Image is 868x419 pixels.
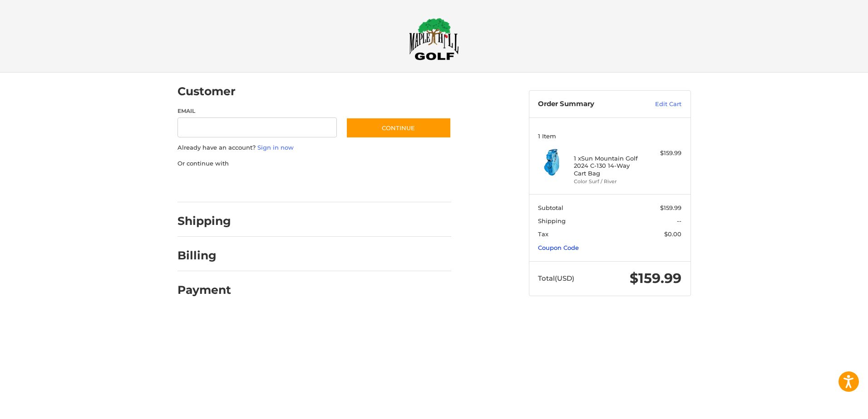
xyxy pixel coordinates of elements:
[538,244,579,251] a: Coupon Code
[636,100,681,109] a: Edit Cart
[328,177,396,193] iframe: PayPal-venmo
[252,177,320,193] iframe: PayPal-paylater
[538,100,636,109] h3: Order Summary
[178,107,337,115] label: Email
[178,248,231,263] h2: Billing
[346,117,451,138] button: Continue
[538,204,563,211] span: Subtotal
[793,395,868,419] iframe: Google Customer Reviews
[178,159,451,168] p: Or continue with
[646,149,681,158] div: $159.99
[664,230,681,238] span: $0.00
[178,283,231,297] h2: Payment
[574,155,643,177] h4: 1 x Sun Mountain Golf 2024 C-130 14-Way Cart Bag
[574,178,643,185] li: Color Surf / River
[409,18,459,60] img: Maple Hill Golf
[257,144,294,151] a: Sign in now
[174,177,242,193] iframe: PayPal-paypal
[677,217,681,224] span: --
[538,132,681,140] h3: 1 Item
[178,143,451,152] p: Already have an account?
[538,230,548,238] span: Tax
[630,270,681,287] span: $159.99
[538,274,574,283] span: Total (USD)
[660,204,681,211] span: $159.99
[538,217,566,224] span: Shipping
[178,84,236,98] h2: Customer
[178,214,231,228] h2: Shipping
